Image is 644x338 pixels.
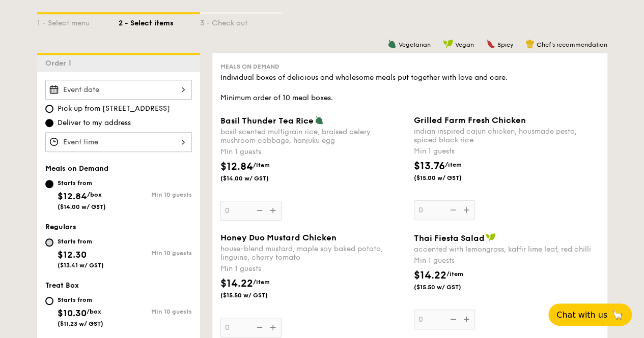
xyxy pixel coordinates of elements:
span: ($14.00 w/ GST) [58,203,106,210]
span: ($11.23 w/ GST) [58,320,103,327]
div: Min 1 guests [414,146,599,157]
span: ($14.00 w/ GST) [220,174,290,182]
div: Min 10 guests [119,250,192,257]
span: $14.22 [220,278,253,290]
span: $12.84 [220,161,253,173]
input: Starts from$10.30/box($11.23 w/ GST)Min 10 guests [45,297,53,305]
div: 3 - Check out [200,14,282,28]
img: icon-chef-hat.a58ddaea.svg [525,39,535,48]
div: indian inspired cajun chicken, housmade pesto, spiced black rice [414,127,599,144]
span: Meals on Demand [220,63,279,70]
img: icon-vegan.f8ff3823.svg [443,39,453,48]
button: Chat with us🦙 [548,303,632,326]
span: Honey Duo Mustard Chicken [220,233,337,242]
div: Min 1 guests [414,256,599,266]
span: Meals on Demand [45,164,108,173]
span: $12.30 [58,249,87,260]
div: Individual boxes of delicious and wholesome meals put together with love and care. Minimum order ... [220,73,599,103]
span: ($13.41 w/ GST) [58,262,104,269]
span: Vegetarian [399,41,431,48]
span: /item [446,270,463,278]
span: Thai Fiesta Salad [414,233,485,243]
span: $12.84 [58,191,87,202]
img: icon-vegetarian.fe4039eb.svg [387,39,397,48]
span: $13.76 [414,160,445,172]
img: icon-vegan.f8ff3823.svg [486,233,496,242]
span: Grilled Farm Fresh Chicken [414,115,526,125]
div: 2 - Select items [119,14,200,28]
div: Min 1 guests [220,147,406,157]
div: 1 - Select menu [37,14,119,28]
span: Chat with us [556,310,607,320]
input: Starts from$12.30($13.41 w/ GST)Min 10 guests [45,238,53,247]
div: Min 1 guests [220,264,406,274]
input: Deliver to my address [45,119,53,127]
span: Treat Box [45,281,79,290]
span: /box [87,191,102,198]
span: Basil Thunder Tea Rice [220,116,314,126]
span: 🦙 [611,309,624,321]
span: /box [87,308,101,315]
span: Pick up from [STREET_ADDRESS] [58,104,170,114]
span: Deliver to my address [58,118,131,128]
span: Chef's recommendation [537,41,607,48]
img: icon-vegetarian.fe4039eb.svg [315,115,324,125]
span: Order 1 [45,59,75,68]
span: $10.30 [58,308,87,319]
input: Event date [45,80,192,100]
span: /item [253,162,270,169]
span: Regulars [45,223,76,231]
img: icon-spicy.37a8142b.svg [486,39,495,48]
span: ($15.50 w/ GST) [414,283,483,291]
div: Starts from [58,237,104,245]
input: Starts from$12.84/box($14.00 w/ GST)Min 10 guests [45,180,53,188]
input: Pick up from [STREET_ADDRESS] [45,105,53,113]
div: Min 10 guests [119,308,192,315]
span: /item [445,161,462,168]
span: ($15.00 w/ GST) [414,174,483,182]
span: Spicy [497,41,513,48]
div: Starts from [58,179,106,187]
div: accented with lemongrass, kaffir lime leaf, red chilli [414,245,599,254]
div: house-blend mustard, maple soy baked potato, linguine, cherry tomato [220,244,406,262]
input: Event time [45,132,192,152]
span: Vegan [455,41,474,48]
span: ($15.50 w/ GST) [220,291,290,299]
span: /item [253,279,270,286]
span: $14.22 [414,269,446,282]
div: Min 10 guests [119,191,192,198]
div: Starts from [58,296,103,304]
div: basil scented multigrain rice, braised celery mushroom cabbage, hanjuku egg [220,128,406,145]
